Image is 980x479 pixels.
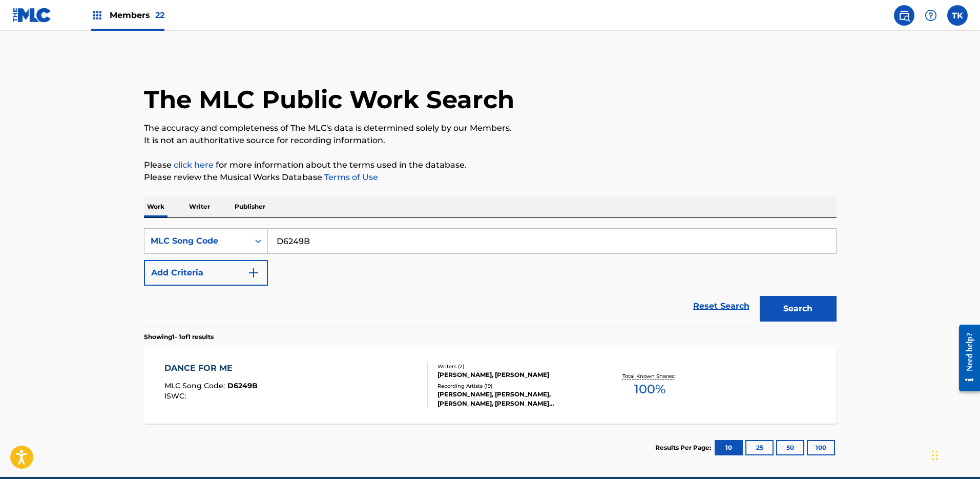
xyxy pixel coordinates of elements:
[925,9,937,22] img: help
[932,440,938,471] div: Drag
[745,440,774,455] button: 25
[951,317,980,400] iframe: Resource Center
[232,196,268,217] p: Publisher
[164,362,258,374] div: DANCE FOR ME
[322,172,378,182] a: Terms of Use
[91,9,103,22] img: Top Rightsholders
[807,440,835,455] button: 100
[247,267,260,279] img: 9d2ae6d4665cec9f34b9.svg
[947,5,968,26] div: User Menu
[437,390,592,408] div: [PERSON_NAME], [PERSON_NAME], [PERSON_NAME], [PERSON_NAME] [PERSON_NAME], [PERSON_NAME], [PERSON_...
[144,347,837,424] a: DANCE FOR MEMLC Song Code:D6249BISWC:Writers (2)[PERSON_NAME], [PERSON_NAME]Recording Artists (19...
[894,5,914,26] a: Public Search
[164,391,189,401] span: ISWC :
[144,228,837,327] form: Search Form
[437,382,592,390] div: Recording Artists ( 19 )
[144,159,837,171] p: Please for more information about the terms used in the database.
[155,10,164,20] span: 22
[776,440,804,455] button: 50
[144,122,837,134] p: The accuracy and completeness of The MLC's data is determined solely by our Members.
[12,8,52,23] img: MLC Logo
[622,372,677,380] p: Total Known Shares:
[186,196,213,217] p: Writer
[164,381,227,390] span: MLC Song Code :
[634,380,665,398] span: 100 %
[144,134,837,147] p: It is not an authoritative source for recording information.
[437,370,592,380] div: [PERSON_NAME], [PERSON_NAME]
[898,9,910,22] img: search
[715,440,743,455] button: 10
[921,5,941,26] div: Help
[144,332,214,342] p: Showing 1 - 1 of 1 results
[110,9,164,21] span: Members
[929,430,980,479] iframe: Chat Widget
[144,196,168,217] p: Work
[174,160,214,170] a: click here
[655,443,714,452] p: Results Per Page:
[437,363,592,370] div: Writers ( 2 )
[144,84,514,115] h1: The MLC Public Work Search
[760,296,837,322] button: Search
[227,381,258,390] span: D6249B
[144,171,837,184] p: Please review the Musical Works Database
[688,295,755,317] a: Reset Search
[151,235,243,247] div: MLC Song Code
[144,260,268,286] button: Add Criteria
